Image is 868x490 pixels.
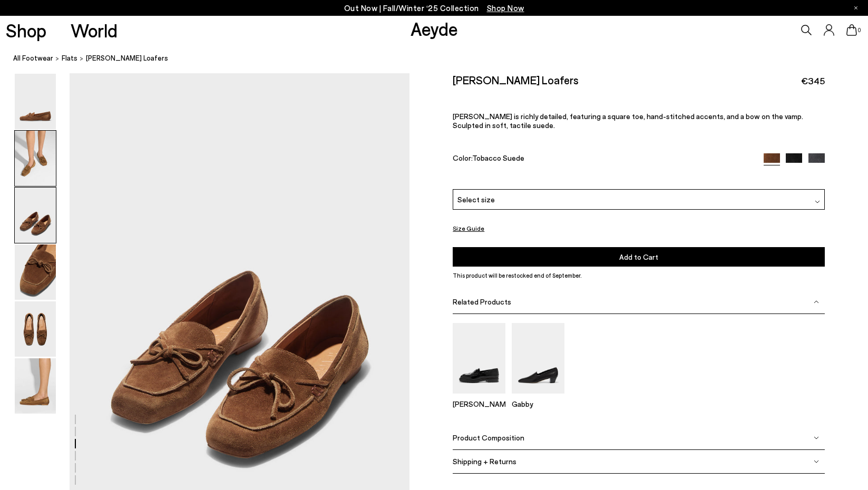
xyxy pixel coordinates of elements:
[857,27,862,33] span: 0
[814,299,819,305] img: svg%3E
[453,111,824,129] p: [PERSON_NAME] is richly detailed, featuring a square toe, hand-stitched accents, and a bow on the...
[62,54,77,62] span: flats
[71,21,118,40] a: World
[512,386,564,408] a: Gabby Almond-Toe Loafers Gabby
[472,153,524,162] span: Tobacco Suede
[814,435,819,440] img: svg%3E
[453,247,824,267] button: Add to Cart
[801,74,825,87] span: €345
[512,399,564,408] p: Gabby
[453,433,524,442] span: Product Composition
[512,323,564,393] img: Gabby Almond-Toe Loafers
[15,188,56,243] img: Jasper Moccasin Loafers - Image 3
[13,53,53,64] a: All Footwear
[453,323,505,393] img: Leon Loafers
[15,244,56,300] img: Jasper Moccasin Loafers - Image 4
[453,271,824,280] p: This product will be restocked end of September.
[86,53,168,64] span: [PERSON_NAME] Loafers
[487,3,524,13] span: Navigate to /collections/new-in
[453,222,484,235] button: Size Guide
[344,2,524,15] p: Out Now | Fall/Winter ‘25 Collection
[815,199,820,204] img: svg%3E
[15,131,56,186] img: Jasper Moccasin Loafers - Image 2
[15,301,56,357] img: Jasper Moccasin Loafers - Image 5
[453,399,505,408] p: [PERSON_NAME]
[15,74,56,129] img: Jasper Moccasin Loafers - Image 1
[6,21,46,40] a: Shop
[619,252,658,261] span: Add to Cart
[814,459,819,464] img: svg%3E
[62,53,77,64] a: flats
[453,297,511,306] span: Related Products
[13,44,868,73] nav: breadcrumb
[453,153,752,165] div: Color:
[457,194,495,205] span: Select size
[453,457,516,466] span: Shipping + Returns
[846,24,857,36] a: 0
[411,17,458,40] a: Aeyde
[453,386,505,408] a: Leon Loafers [PERSON_NAME]
[15,358,56,414] img: Jasper Moccasin Loafers - Image 6
[453,73,579,86] h2: [PERSON_NAME] Loafers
